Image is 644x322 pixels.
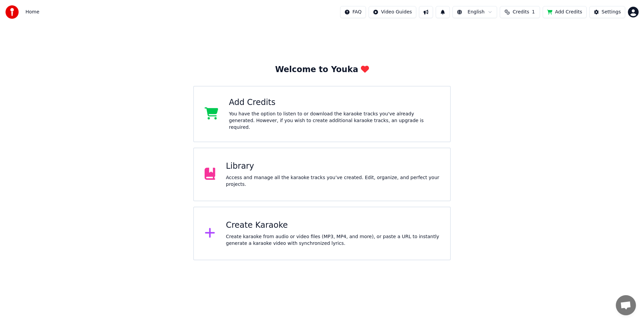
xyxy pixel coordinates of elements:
nav: breadcrumb [25,9,39,15]
div: Settings [602,9,621,15]
span: Credits [513,9,529,15]
button: Settings [589,6,625,18]
span: 1 [532,9,535,15]
button: Credits1 [500,6,540,18]
div: Access and manage all the karaoke tracks you’ve created. Edit, organize, and perfect your projects. [226,174,440,188]
button: Video Guides [369,6,416,18]
div: Create karaoke from audio or video files (MP3, MP4, and more), or paste a URL to instantly genera... [226,233,440,247]
img: youka [5,5,19,19]
div: Add Credits [229,97,440,108]
span: Home [25,9,39,15]
button: Add Credits [543,6,587,18]
div: Welcome to Youka [275,64,369,75]
div: Create Karaoke [226,220,440,231]
button: FAQ [340,6,366,18]
div: Library [226,161,440,172]
div: Open chat [616,295,636,315]
div: You have the option to listen to or download the karaoke tracks you've already generated. However... [229,111,440,131]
